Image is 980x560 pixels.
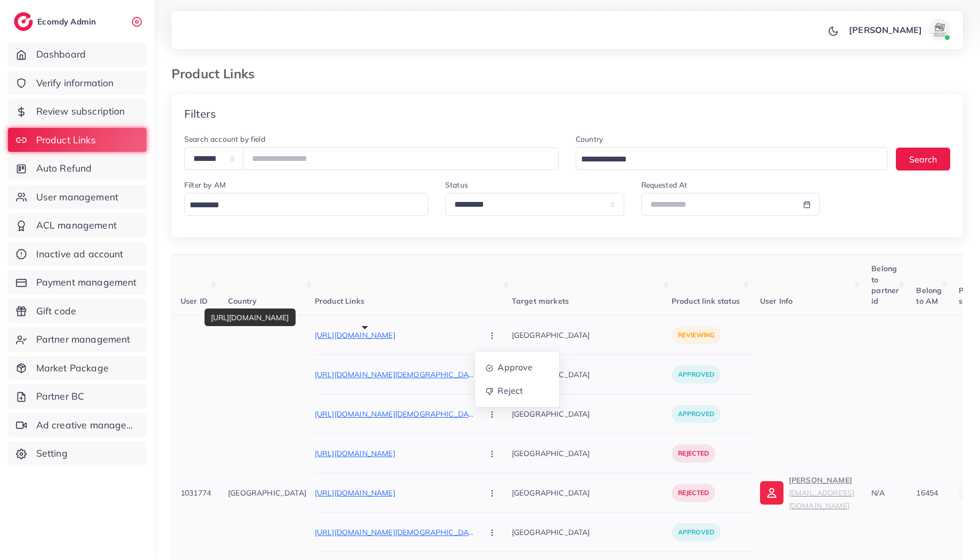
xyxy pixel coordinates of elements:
label: Filter by AM [184,180,226,190]
p: [PERSON_NAME] [849,23,922,36]
span: User Info [760,296,793,306]
a: Setting [8,441,146,466]
p: [PERSON_NAME] [789,474,854,512]
span: Inactive ad account [36,247,124,261]
a: User management [8,185,146,209]
button: Search [896,148,950,171]
a: Partner management [8,327,146,352]
p: N/A [871,486,899,499]
p: [URL][DOMAIN_NAME][DEMOGRAPHIC_DATA] [315,526,475,539]
a: Dashboard [8,42,146,67]
span: Verify information [36,76,114,90]
p: [GEOGRAPHIC_DATA] [512,362,672,386]
span: Ad creative management [36,418,138,432]
span: Belong to partner id [871,264,899,306]
img: avatar [929,19,950,40]
span: Reject [497,386,523,396]
p: approved [672,523,721,541]
p: [GEOGRAPHIC_DATA] [512,481,672,505]
p: [URL][DOMAIN_NAME][DEMOGRAPHIC_DATA] [315,368,475,381]
h4: Filters [184,107,216,120]
input: Search for option [186,197,422,214]
a: Product Links [8,128,146,152]
p: [GEOGRAPHIC_DATA] [512,402,672,426]
div: [URL][DOMAIN_NAME] [205,309,296,326]
span: 1031774 [181,488,211,498]
div: Search for option [184,193,428,216]
span: User management [36,190,118,204]
img: logo [14,12,33,31]
p: approved [672,366,721,384]
span: Partner BC [36,389,85,403]
a: ACL management [8,213,146,238]
a: [PERSON_NAME]avatar [843,19,954,40]
label: Search account by field [184,134,265,144]
p: [URL][DOMAIN_NAME] [315,486,475,499]
p: [GEOGRAPHIC_DATA] [228,486,306,499]
span: Gift code [36,304,76,318]
span: Review subscription [36,104,125,118]
a: Inactive ad account [8,242,146,266]
a: logoEcomdy Admin [14,12,99,31]
span: Country [228,296,257,306]
span: Market Package [36,361,109,375]
a: [PERSON_NAME][EMAIL_ADDRESS][DOMAIN_NAME] [760,474,854,512]
p: approved [672,405,721,423]
p: [URL][DOMAIN_NAME][DEMOGRAPHIC_DATA] [315,408,475,420]
p: rejected [672,484,715,502]
span: Payment management [36,275,137,289]
span: Auto Refund [36,161,92,175]
small: [EMAIL_ADDRESS][DOMAIN_NAME] [789,488,854,510]
span: Approve [497,362,533,373]
input: Search for option [577,151,873,168]
p: [GEOGRAPHIC_DATA] [512,520,672,544]
h3: Product Links [171,66,263,82]
a: Verify information [8,71,146,95]
span: Target markets [512,296,569,306]
a: Gift code [8,299,146,323]
span: Dashboard [36,47,86,61]
span: Partner management [36,332,130,346]
div: Search for option [576,147,887,170]
p: [URL][DOMAIN_NAME] [315,447,475,460]
span: Setting [36,447,68,460]
a: Payment management [8,270,146,295]
a: Market Package [8,356,146,380]
a: Partner BC [8,384,146,409]
label: Requested At [641,180,688,190]
span: Belong to AM [916,286,942,306]
span: Product link status [672,296,740,306]
img: ic-user-info.36bf1079.svg [760,481,783,505]
span: ACL management [36,218,117,232]
p: reviewing [672,326,721,344]
p: [URL][DOMAIN_NAME] [315,329,475,342]
a: Auto Refund [8,156,146,181]
h2: Ecomdy Admin [37,17,99,27]
span: User ID [181,296,208,306]
span: Product Links [36,133,96,147]
p: rejected [672,444,715,462]
span: 16454 [916,488,938,498]
a: Review subscription [8,99,146,124]
label: Status [445,180,468,190]
p: [GEOGRAPHIC_DATA] [512,323,672,347]
label: Country [576,134,603,144]
span: Product Links [315,296,364,306]
a: Ad creative management [8,413,146,437]
p: [GEOGRAPHIC_DATA] [512,441,672,465]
